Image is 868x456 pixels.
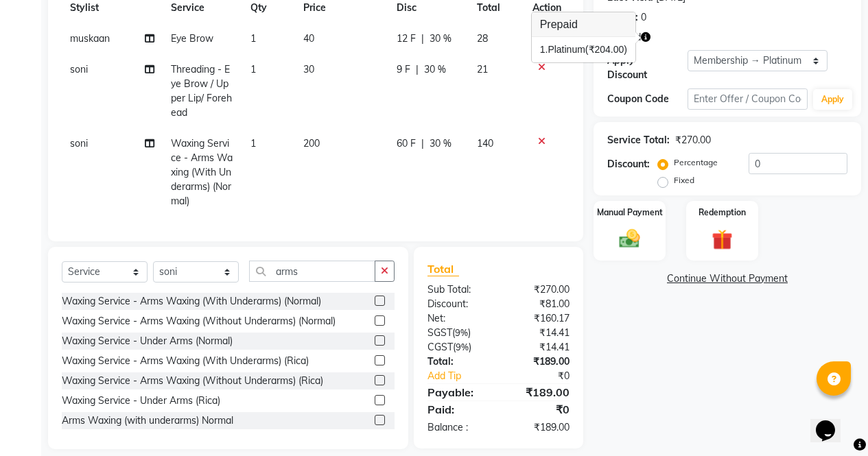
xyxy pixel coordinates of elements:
div: Waxing Service - Under Arms (Normal) [62,334,233,348]
a: Continue Without Payment [596,272,858,286]
span: Total [427,262,459,276]
span: Eye Brow [171,32,213,45]
div: Total: [417,355,499,369]
div: ₹81.00 [498,297,580,311]
div: Platinum [540,43,627,57]
button: Apply [813,89,852,110]
div: Waxing Service - Arms Waxing (With Underarms) (Normal) [62,294,321,309]
span: Threading - Eye Brow / Upper Lip/ Forehead [171,63,232,119]
label: Percentage [674,156,718,169]
span: 1 [250,63,256,75]
input: Search or Scan [249,261,375,282]
span: 21 [477,63,488,75]
div: Apply Discount [607,53,688,82]
span: muskaan [70,32,110,45]
div: ( ) [417,340,499,355]
div: Waxing Service - Arms Waxing (With Underarms) (Rica) [62,354,309,368]
span: SGST [427,326,452,339]
div: Points: [607,10,638,25]
img: _cash.svg [613,227,646,251]
div: Coupon Code [607,92,688,106]
label: Fixed [674,174,694,187]
a: Add Tip [417,369,512,383]
span: 30 % [430,32,451,46]
span: 40 [303,32,314,45]
span: CGST [427,341,453,353]
span: | [421,32,424,46]
span: 1 [250,137,256,149]
span: soni [70,63,88,75]
div: Discount: [417,297,499,311]
div: Waxing Service - Arms Waxing (Without Underarms) (Normal) [62,314,336,328]
span: 9% [456,341,469,352]
div: ( ) [417,326,499,340]
span: 9 F [397,62,410,77]
h3: Prepaid [532,12,635,37]
label: Manual Payment [597,206,663,219]
div: 0 [641,10,646,25]
div: Balance : [417,420,499,435]
span: 60 F [397,136,416,151]
span: 200 [303,137,320,149]
span: 1 [250,32,256,45]
span: soni [70,137,88,149]
div: ₹0 [512,369,580,383]
input: Enter Offer / Coupon Code [688,88,808,110]
span: 30 % [424,62,446,77]
span: (₹204.00) [585,44,627,55]
span: 30 [303,63,314,75]
span: 12 F [397,32,416,46]
div: ₹270.00 [498,283,580,297]
div: Payable: [417,384,499,400]
div: Sub Total: [417,283,499,297]
div: ₹14.41 [498,340,580,355]
div: Paid: [417,401,499,418]
div: ₹0 [498,401,580,418]
div: ₹189.00 [498,420,580,435]
div: Waxing Service - Under Arms (Rica) [62,394,220,408]
div: Net: [417,311,499,326]
label: Redemption [699,206,746,219]
img: _gift.svg [705,227,739,252]
div: Waxing Service - Arms Waxing (Without Underarms) (Rica) [62,374,323,388]
span: | [421,136,424,151]
div: ₹160.17 [498,311,580,326]
div: ₹189.00 [498,384,580,400]
div: Discount: [607,157,650,171]
span: 9% [455,327,468,338]
span: 28 [477,32,488,45]
span: Waxing Service - Arms Waxing (With Underarms) (Normal) [171,137,233,207]
span: 30 % [430,136,451,151]
div: ₹270.00 [675,133,711,147]
span: 1. [540,44,548,55]
span: 140 [477,137,493,149]
span: | [416,62,419,77]
div: Service Total: [607,133,670,147]
div: ₹14.41 [498,326,580,340]
iframe: chat widget [810,401,854,442]
div: Arms Waxing (with underarms) Normal [62,413,233,428]
div: ₹189.00 [498,355,580,369]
